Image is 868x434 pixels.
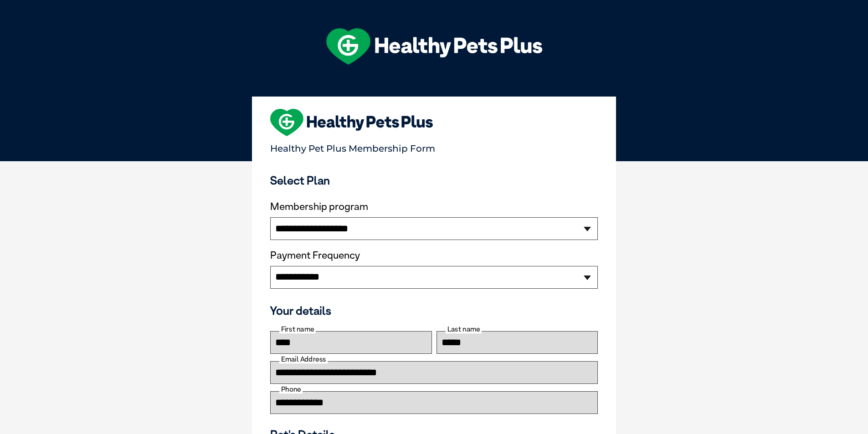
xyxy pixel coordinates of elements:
label: Last name [446,325,482,333]
h3: Your details [270,304,598,317]
img: hpp-logo-landscape-green-white.png [326,28,542,65]
img: heart-shape-hpp-logo-large.png [270,109,433,136]
h3: Select Plan [270,174,598,187]
label: Email Address [279,355,328,363]
label: First name [279,325,316,333]
label: Membership program [270,201,598,213]
label: Phone [279,385,303,393]
label: Payment Frequency [270,250,360,261]
p: Healthy Pet Plus Membership Form [270,139,598,154]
